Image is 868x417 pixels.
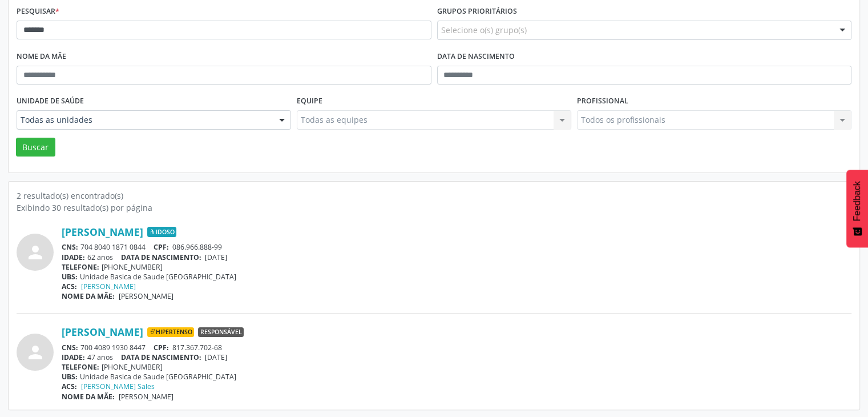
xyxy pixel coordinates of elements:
[81,282,136,291] a: [PERSON_NAME]
[172,242,222,252] span: 086.966.888-99
[81,382,155,391] a: [PERSON_NAME] Sales
[62,242,78,252] span: CNS:
[147,327,194,338] span: Hipertenso
[154,343,169,352] span: CPF:
[25,242,46,263] i: person
[62,262,99,272] span: TELEFONE:
[852,181,862,221] span: Feedback
[205,352,227,362] span: [DATE]
[437,3,517,21] label: Grupos prioritários
[198,327,244,338] span: Responsável
[846,170,868,247] button: Feedback - Mostrar pesquisa
[154,242,169,252] span: CPF:
[205,252,227,262] span: [DATE]
[17,48,66,66] label: Nome da mãe
[147,227,176,237] span: Idoso
[62,382,77,391] span: ACS:
[441,24,527,36] span: Selecione o(s) grupo(s)
[62,352,85,362] span: IDADE:
[172,343,222,352] span: 817.367.702-68
[62,362,99,372] span: TELEFONE:
[17,93,84,110] label: Unidade de saúde
[119,392,173,402] span: [PERSON_NAME]
[62,343,78,352] span: CNS:
[17,202,851,214] div: Exibindo 30 resultado(s) por página
[62,372,78,382] span: UBS:
[297,93,322,110] label: Equipe
[62,252,85,262] span: IDADE:
[17,190,851,202] div: 2 resultado(s) encontrado(s)
[62,343,851,352] div: 700 4089 1930 8447
[437,48,515,66] label: Data de nascimento
[577,93,628,110] label: Profissional
[21,114,268,126] span: Todas as unidades
[62,252,851,262] div: 62 anos
[62,262,851,272] div: [PHONE_NUMBER]
[62,272,78,282] span: UBS:
[62,326,143,338] a: [PERSON_NAME]
[16,138,55,157] button: Buscar
[121,352,201,362] span: DATA DE NASCIMENTO:
[25,342,46,363] i: person
[62,242,851,252] div: 704 8040 1871 0844
[62,291,115,301] span: NOME DA MÃE:
[62,226,143,238] a: [PERSON_NAME]
[62,392,115,402] span: NOME DA MÃE:
[62,282,77,291] span: ACS:
[119,291,173,301] span: [PERSON_NAME]
[121,252,201,262] span: DATA DE NASCIMENTO:
[62,352,851,362] div: 47 anos
[62,372,851,382] div: Unidade Basica de Saude [GEOGRAPHIC_DATA]
[62,362,851,372] div: [PHONE_NUMBER]
[17,3,59,21] label: Pesquisar
[62,272,851,282] div: Unidade Basica de Saude [GEOGRAPHIC_DATA]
